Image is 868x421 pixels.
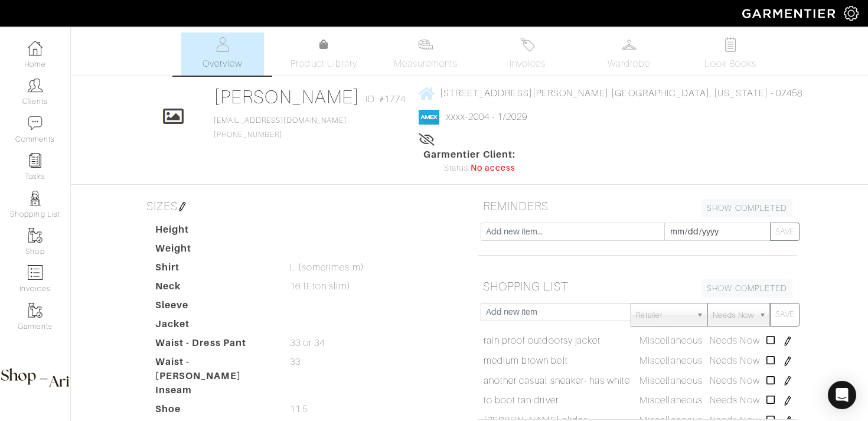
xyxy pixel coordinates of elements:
[146,241,281,260] dt: Weight
[146,336,281,355] dt: Waist - Dress Pant
[28,265,43,280] img: orders-icon-0abe47150d42831381b5fb84f609e132dff9fe21cb692f30cb5eec754e2cba89.png
[384,32,468,76] a: Measurements
[710,335,759,346] span: Needs Now
[828,381,856,409] div: Open Intercom Messenger
[639,395,703,406] span: Miscellaneous
[710,376,759,386] span: Needs Now
[290,279,351,293] span: 16 (Eton slim)
[484,374,631,388] a: another casual sneaker- has white
[423,148,515,162] span: Garmentier Client:
[394,57,458,71] span: Measurements
[214,116,346,125] a: [EMAIL_ADDRESS][DOMAIN_NAME]
[440,88,802,99] span: [STREET_ADDRESS][PERSON_NAME] [GEOGRAPHIC_DATA], [US_STATE] - 07458
[28,78,43,93] img: clients-icon-6bae9207a08558b7cb47a8932f037763ab4055f8c8b6bfacd5dc20c3e0201464.png
[704,57,757,71] span: Look Books
[736,3,844,24] img: garmentier-logo-header-white-b43fb05a5012e4ada735d5af1a66efaba907eab6374d6393d1fbf88cb4ef424d.png
[484,354,568,368] a: medium brown belt
[510,57,546,71] span: Invoices
[419,86,802,100] a: [STREET_ADDRESS][PERSON_NAME] [GEOGRAPHIC_DATA], [US_STATE] - 07458
[844,6,859,21] img: gear-icon-white-bd11855cb880d31180b6d7d6211b90ccbf57a29d726f0c71d8c61bd08dd39cc2.png
[28,303,43,318] img: garments-icon-b7da505a4dc4fd61783c78ac3ca0ef83fa9d6f193b1c9dc38574b1d14d53ca28.png
[146,279,281,298] dt: Neck
[713,303,754,327] span: Needs Now
[423,162,515,175] div: Status:
[471,162,515,175] span: No access
[214,86,360,107] a: [PERSON_NAME]
[146,317,281,336] dt: Jacket
[639,376,703,386] span: Miscellaneous
[290,355,301,369] span: 33
[28,153,43,168] img: reminder-icon-8004d30b9f0a5d33ae49ab947aed9ed385cf756f9e5892f1edd6e32f2345188e.png
[520,37,535,52] img: orders-27d20c2124de7fd6de4e0e44c1d41de31381a507db9b33961299e4e07d508b8c.svg
[291,57,357,71] span: Product Library
[146,260,281,279] dt: Shirt
[181,32,264,76] a: Overview
[701,199,792,217] a: SHOW COMPLETED
[178,202,187,211] img: pen-cf24a1663064a2ec1b9c1bd2387e9de7a2fa800b781884d57f21acf72779bad2.png
[28,116,43,130] img: comment-icon-a0a6a9ef722e966f86d9cbdc48e553b5cf19dbc54f86b18d962a5391bc8f6eb6.png
[478,194,797,218] h5: REMINDERS
[146,355,281,383] dt: Waist - [PERSON_NAME]
[215,37,230,52] img: basicinfo-40fd8af6dae0f16599ec9e87c0ef1c0a1fdea2edbe929e3d69a839185d80c458.svg
[146,402,281,421] dt: Shoe
[783,396,792,406] img: pen-cf24a1663064a2ec1b9c1bd2387e9de7a2fa800b781884d57f21acf72779bad2.png
[418,37,433,52] img: measurements-466bbee1fd09ba9460f595b01e5d73f9e2bff037440d3c8f018324cb6cdf7a4a.svg
[783,357,792,366] img: pen-cf24a1663064a2ec1b9c1bd2387e9de7a2fa800b781884d57f21acf72779bad2.png
[481,303,631,321] input: Add new item
[639,335,703,346] span: Miscellaneous
[446,112,527,122] a: xxxx-2004 - 1/2029
[481,223,665,241] input: Add new item...
[689,32,772,76] a: Look Books
[142,194,461,218] h5: SIZES
[588,32,670,76] a: Wardrobe
[701,279,792,298] a: SHOW COMPLETED
[290,260,364,275] span: L (sometimes m)
[283,38,366,71] a: Product Library
[770,303,800,327] button: SAVE
[723,37,738,52] img: todo-9ac3debb85659649dc8f770b8b6100bb5dab4b48dedcbae339e5042a72dfd3cc.svg
[290,336,325,350] span: 33 or 34
[28,191,43,205] img: stylists-icon-eb353228a002819b7ec25b43dbf5f0378dd9e0616d9560372ff212230b889e62.png
[146,223,281,241] dt: Height
[783,376,792,386] img: pen-cf24a1663064a2ec1b9c1bd2387e9de7a2fa800b781884d57f21acf72779bad2.png
[608,57,650,71] span: Wardrobe
[290,402,308,416] span: 11.5
[783,337,792,346] img: pen-cf24a1663064a2ec1b9c1bd2387e9de7a2fa800b781884d57f21acf72779bad2.png
[146,298,281,317] dt: Sleeve
[146,383,281,402] dt: Inseam
[419,110,439,125] img: american_express-1200034d2e149cdf2cc7894a33a747db654cf6f8355cb502592f1d228b2ac700.png
[366,92,406,106] span: ID: #1774
[622,37,637,52] img: wardrobe-487a4870c1b7c33e795ec22d11cfc2ed9d08956e64fb3008fe2437562e282088.svg
[28,41,43,56] img: dashboard-icon-dbcd8f5a0b271acd01030246c82b418ddd0df26cd7fceb0bd07c9910d44c42f6.png
[636,303,691,327] span: Retailer
[484,393,559,407] a: to boot tan driver
[484,334,601,348] a: rain proof outdoorsy jacket
[478,275,797,298] h5: SHOPPING LIST
[203,57,242,71] span: Overview
[486,32,569,76] a: Invoices
[28,228,43,243] img: garments-icon-b7da505a4dc4fd61783c78ac3ca0ef83fa9d6f193b1c9dc38574b1d14d53ca28.png
[710,395,759,406] span: Needs Now
[710,355,759,366] span: Needs Now
[639,355,703,366] span: Miscellaneous
[214,116,346,139] span: [PHONE_NUMBER]
[770,223,800,241] button: SAVE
